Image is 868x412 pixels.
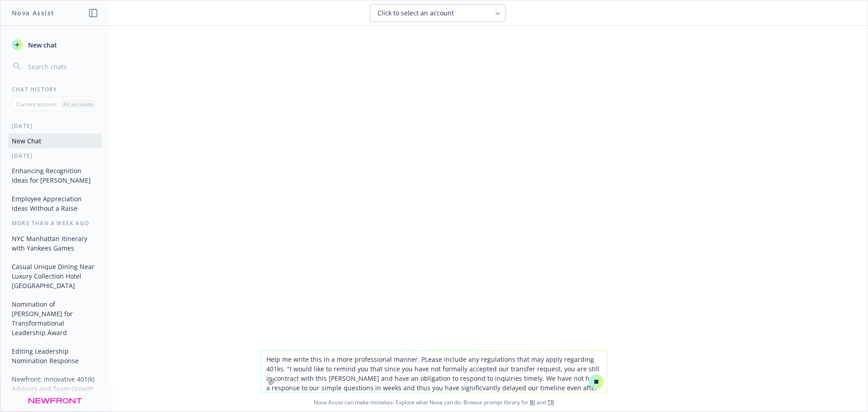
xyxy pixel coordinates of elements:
button: New Chat [8,133,102,148]
button: Editing Leadership Nomination Response [8,344,102,368]
div: More than a week ago [1,219,109,227]
a: BI [530,398,535,406]
input: Search chats [26,60,98,73]
span: Nova Assist can make mistakes. Explore what Nova can do: Browse prompt library for and [4,393,864,412]
button: New chat [8,37,102,53]
p: Current account [16,100,57,108]
button: Nomination of [PERSON_NAME] for Transformational Leadership Award [8,297,102,340]
button: Enhancing Recognition Ideas for [PERSON_NAME] [8,163,102,188]
button: Employee Appreciation Ideas Without a Raise [8,191,102,216]
div: [DATE] [1,122,109,130]
h1: Nova Assist [12,8,54,18]
span: Click to select an account [377,9,454,18]
button: NYC Manhattan Itinerary with Yankees Games [8,231,102,256]
button: Newfront: Innovative 401(k) Advisory and Team Growth [8,372,102,396]
a: TR [547,398,554,406]
button: Casual Unique Dining Near Luxury Collection Hotel [GEOGRAPHIC_DATA] [8,259,102,293]
button: Click to select an account [370,4,505,22]
p: All accounts [63,100,94,108]
span: New chat [26,40,57,50]
div: [DATE] [1,152,109,160]
div: Chat History [1,85,109,93]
